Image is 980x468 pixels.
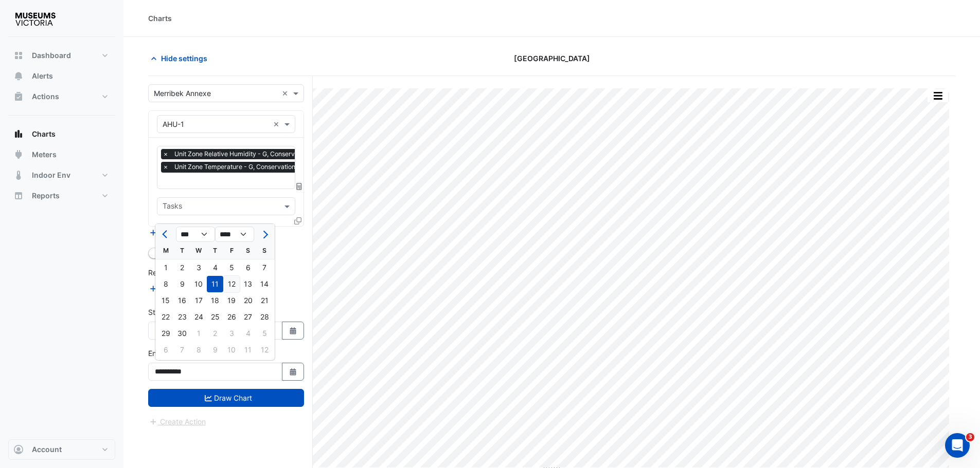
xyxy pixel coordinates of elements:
[148,267,202,278] label: Reference Lines
[256,242,273,259] div: S
[190,259,207,276] div: 3
[207,325,223,342] div: Thursday, October 2, 2025
[256,342,273,358] div: 12
[514,53,590,64] span: [GEOGRAPHIC_DATA]
[289,367,298,376] fa-icon: Select Date
[223,292,240,309] div: Friday, September 19, 2025
[289,326,298,335] fa-icon: Select Date
[148,49,214,67] button: Hide settings
[258,226,271,242] button: Next month
[174,292,190,309] div: Tuesday, September 16, 2025
[190,276,207,292] div: Wednesday, September 10, 2025
[13,191,24,201] app-icon: Reports
[8,185,115,206] button: Reports
[190,242,207,259] div: W
[172,162,298,172] span: Unit Zone Temperature - G, Conservation
[190,342,207,358] div: 8
[157,259,174,276] div: 1
[190,292,207,309] div: 17
[157,325,174,342] div: 29
[190,259,207,276] div: Wednesday, September 3, 2025
[190,342,207,358] div: Wednesday, October 8, 2025
[240,259,256,276] div: Saturday, September 6, 2025
[256,292,273,309] div: Sunday, September 21, 2025
[174,325,190,342] div: Tuesday, September 30, 2025
[256,276,273,292] div: 14
[223,259,240,276] div: 5
[32,91,59,102] span: Actions
[240,292,256,309] div: Saturday, September 20, 2025
[223,309,240,325] div: 26
[157,325,174,342] div: Monday, September 29, 2025
[256,259,273,276] div: 7
[174,242,190,259] div: T
[223,342,240,358] div: Friday, October 10, 2025
[223,325,240,342] div: 3
[256,342,273,358] div: Sunday, October 12, 2025
[174,276,190,292] div: 9
[207,342,223,358] div: 9
[32,129,56,139] span: Charts
[157,292,174,309] div: 15
[161,162,170,172] span: ×
[282,88,291,99] span: Clear
[8,165,115,185] button: Indoor Env
[207,276,223,292] div: Thursday, September 11, 2025
[207,325,223,342] div: 2
[223,242,240,259] div: F
[240,276,256,292] div: 13
[161,200,182,214] div: Tasks
[148,389,304,407] button: Draw Chart
[223,325,240,342] div: Friday, October 3, 2025
[240,309,256,325] div: 27
[240,325,256,342] div: 4
[256,292,273,309] div: 21
[295,182,304,191] span: Choose Function
[223,276,240,292] div: 12
[174,342,190,358] div: 7
[13,129,24,139] app-icon: Charts
[928,89,948,102] button: More Options
[8,144,115,165] button: Meters
[223,276,240,292] div: Friday, September 12, 2025
[157,276,174,292] div: 8
[256,309,273,325] div: 28
[32,170,70,180] span: Indoor Env
[174,276,190,292] div: Tuesday, September 9, 2025
[240,242,256,259] div: S
[148,283,225,294] button: Add Reference Line
[223,342,240,358] div: 10
[256,325,273,342] div: Sunday, October 5, 2025
[174,259,190,276] div: Tuesday, September 2, 2025
[148,416,206,425] app-escalated-ticket-create-button: Please draw the charts first
[8,439,115,460] button: Account
[148,13,172,24] div: Charts
[174,309,190,325] div: 23
[176,227,215,242] select: Select month
[32,444,62,455] span: Account
[207,292,223,309] div: 18
[157,292,174,309] div: Monday, September 15, 2025
[207,292,223,309] div: Thursday, September 18, 2025
[207,309,223,325] div: 25
[273,119,282,129] span: Clear
[148,307,183,317] label: Start Date
[174,259,190,276] div: 2
[240,259,256,276] div: 6
[157,309,174,325] div: 22
[256,259,273,276] div: Sunday, September 7, 2025
[190,309,207,325] div: 24
[32,71,53,81] span: Alerts
[215,227,254,242] select: Select year
[240,325,256,342] div: Saturday, October 4, 2025
[13,91,24,102] app-icon: Actions
[223,259,240,276] div: Friday, September 5, 2025
[8,124,115,144] button: Charts
[207,276,223,292] div: 11
[157,342,174,358] div: Monday, October 6, 2025
[240,342,256,358] div: 11
[966,433,974,441] span: 3
[13,149,24,160] app-icon: Meters
[190,292,207,309] div: Wednesday, September 17, 2025
[256,276,273,292] div: Sunday, September 14, 2025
